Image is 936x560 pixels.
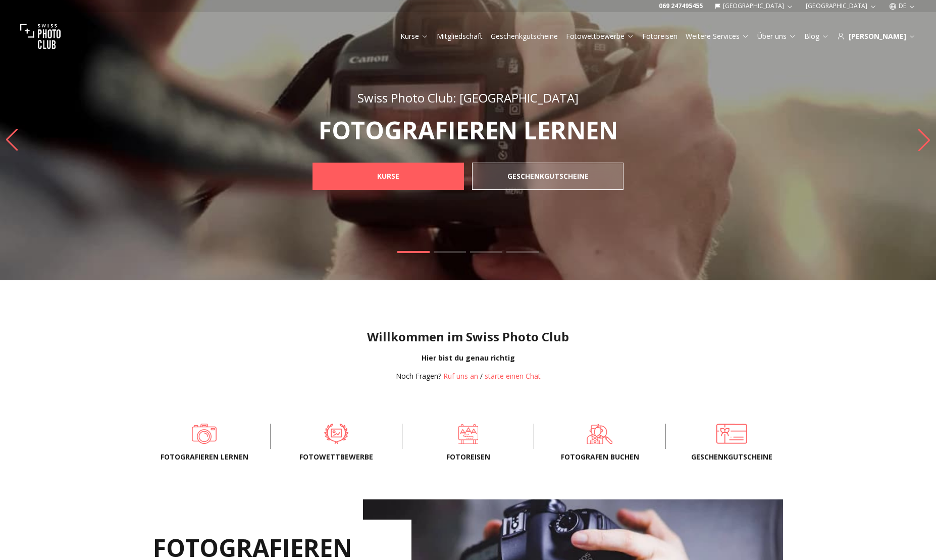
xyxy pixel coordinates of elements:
div: Hier bist du genau richtig [8,353,928,363]
button: Fotowettbewerbe [562,29,638,43]
b: GESCHENKGUTSCHEINE [507,171,589,181]
span: Fotografieren lernen [155,452,254,462]
a: FOTOGRAFEN BUCHEN [550,424,649,444]
a: Weitere Services [686,31,749,41]
div: / [396,371,541,381]
button: Blog [800,29,833,43]
span: FOTOGRAFEN BUCHEN [550,452,649,462]
a: GESCHENKGUTSCHEINE [472,163,623,190]
p: FOTOGRAFIEREN LERNEN [290,118,646,142]
span: Fotowettbewerbe [287,452,386,462]
span: Geschenkgutscheine [682,452,781,462]
a: Ruf uns an [443,371,478,381]
button: Geschenkgutscheine [487,29,562,43]
h1: Willkommen im Swiss Photo Club [8,329,928,345]
button: Fotoreisen [638,29,682,43]
a: Über uns [757,31,796,41]
img: Swiss photo club [20,16,61,57]
a: Fotowettbewerbe [287,424,386,444]
a: Fotowettbewerbe [566,31,634,41]
a: Fotoreisen [419,424,517,444]
a: Fotoreisen [642,31,678,41]
a: KURSE [313,163,464,190]
button: Über uns [753,29,800,43]
button: starte einen Chat [485,371,541,381]
span: Noch Fragen? [396,371,441,381]
a: Blog [804,31,829,41]
div: [PERSON_NAME] [837,31,916,41]
b: KURSE [377,171,399,181]
a: Kurse [400,31,429,41]
a: Fotografieren lernen [155,424,254,444]
button: Weitere Services [682,29,753,43]
span: Fotoreisen [419,452,517,462]
button: Mitgliedschaft [433,29,487,43]
span: Swiss Photo Club: [GEOGRAPHIC_DATA] [357,89,579,106]
button: Kurse [396,29,433,43]
a: 069 247495455 [659,2,703,10]
a: Mitgliedschaft [437,31,483,41]
a: Geschenkgutscheine [682,424,781,444]
a: Geschenkgutscheine [491,31,558,41]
